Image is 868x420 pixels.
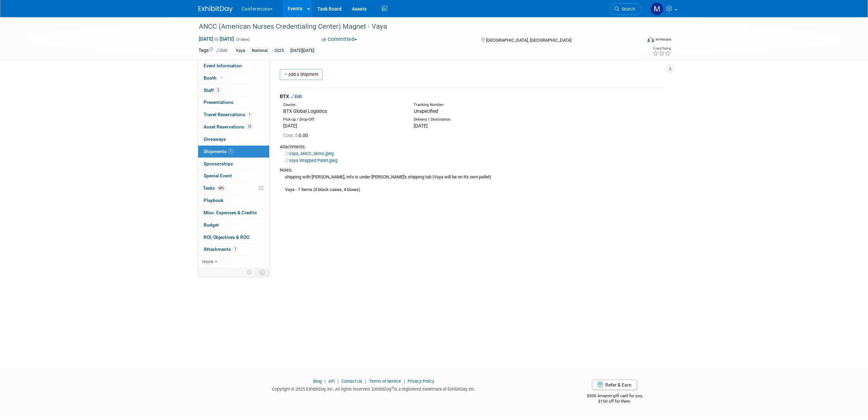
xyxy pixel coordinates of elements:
[198,96,269,108] a: Presentations
[204,173,232,178] span: Special Event
[341,379,362,384] a: Contact Us
[283,133,299,138] span: Cost: $
[655,37,671,42] div: In-Person
[402,379,407,384] span: |
[204,87,221,93] span: Staff
[198,84,269,96] a: Staff2
[414,108,438,114] span: Unspecified
[198,6,233,13] img: ExhibitDay
[323,379,327,384] span: |
[204,234,249,240] span: ROI, Objectives & ROO
[198,207,269,219] a: Misc. Expenses & Credits
[204,75,224,81] span: Booth
[285,151,334,156] a: Vaya_ANCC_Items.jpeg
[233,247,238,252] span: 7
[650,2,663,15] img: Marygrace LeGros
[280,173,665,193] div: shipping with [PERSON_NAME], info is under [PERSON_NAME]'s shipping tab (Vaya will be on it's own...
[280,144,665,150] div: Attachments:
[652,47,671,50] div: Event Rating
[198,243,269,255] a: Attachments7
[198,146,269,158] a: Shipments1
[272,47,286,54] div: 2025
[198,256,269,268] a: more
[610,3,642,15] a: Search
[486,38,571,43] span: [GEOGRAPHIC_DATA], [GEOGRAPHIC_DATA]
[283,133,311,138] span: 0.00
[198,158,269,170] a: Sponsorships
[204,198,223,203] span: Playbook
[283,108,403,114] div: BTX Global Logistics
[414,122,534,129] div: [DATE]
[319,36,360,43] button: Committed
[288,47,316,54] div: [DATE][DATE]
[408,379,434,384] a: Privacy Policy
[202,259,213,264] span: more
[198,170,269,182] a: Special Event
[391,386,394,390] sup: ®
[204,246,238,252] span: Attachments
[216,48,228,53] a: Edit
[592,380,637,390] a: Refer & Earn
[228,149,233,154] span: 1
[217,186,226,191] span: 68%
[328,379,335,384] a: API
[198,72,269,84] a: Booth
[204,210,257,215] span: Misc. Expenses & Credits
[216,87,221,93] span: 2
[247,112,252,117] span: 1
[283,117,403,122] div: Pick-up / Drop-Off:
[369,379,401,384] a: Terms of Service
[336,379,340,384] span: |
[647,37,654,42] img: Format-Inperson.png
[283,122,403,129] div: [DATE]
[198,384,550,392] div: Copyright © 2025 ExhibitDay, Inc. All rights reserved. ExhibitDay is a registered trademark of Ex...
[291,94,302,99] a: Edit
[198,60,269,72] a: Event Information
[560,398,670,404] div: $150 off for them.
[204,136,226,142] span: Giveaways
[363,379,368,384] span: |
[220,76,223,80] i: Booth reservation complete
[234,47,247,54] div: Vaya
[196,21,631,33] div: ANCC (American Nurses Credentialing Center) Magnet - Vaya
[244,268,256,277] td: Personalize Event Tab Strip
[198,47,228,55] td: Tags
[280,93,665,100] div: BTX
[283,102,403,108] div: Courier:
[204,99,233,105] span: Presentations
[246,124,253,129] span: 13
[285,158,337,163] a: Vaya Wrapped Pallet.jpeg
[204,149,233,154] span: Shipments
[198,231,269,243] a: ROI, Objectives & ROO
[255,268,269,277] td: Toggle Event Tabs
[414,117,534,122] div: Delivery / Destination:
[198,194,269,206] a: Playbook
[198,182,269,194] a: Tasks68%
[203,185,226,191] span: Tasks
[204,63,242,68] span: Event Information
[204,124,253,130] span: Asset Reservations
[198,109,269,121] a: Travel Reservations1
[414,102,567,108] div: Tracking Number:
[204,161,233,166] span: Sponsorships
[250,47,270,54] div: National
[204,112,252,117] span: Travel Reservations
[560,389,670,404] div: $500 Amazon gift card for you,
[198,219,269,231] a: Budget
[313,379,322,384] a: Blog
[280,167,665,173] div: Notes:
[198,121,269,133] a: Asset Reservations13
[280,69,322,80] a: Add a Shipment
[198,36,234,42] span: [DATE] [DATE]
[204,222,219,228] span: Budget
[213,36,220,42] span: to
[235,37,250,42] span: (3 days)
[198,133,269,145] a: Giveaways
[619,6,635,12] span: Search
[601,36,672,46] div: Event Format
